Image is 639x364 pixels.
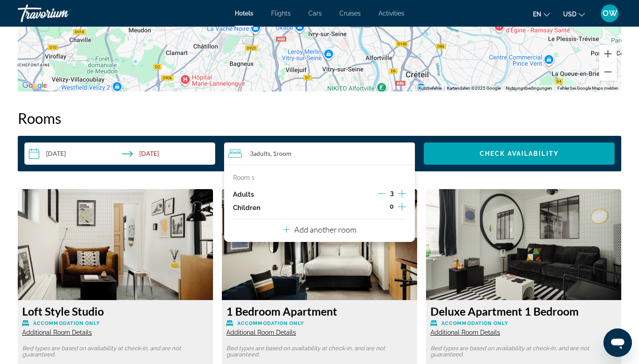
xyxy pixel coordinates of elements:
[378,189,386,200] button: Decrement adults
[233,191,254,198] p: Adults
[390,203,394,210] span: 0
[294,225,356,234] p: Add another room
[533,11,541,18] span: en
[426,189,621,300] img: 92d97196-5cd8-4c62-aa69-4e5c01399576.jpeg
[270,150,292,157] span: , 1
[598,4,621,23] button: User Menu
[398,188,406,201] button: Increment adults
[599,63,617,81] button: Verkleinern
[557,86,619,91] a: Fehler bei Google Maps melden
[222,189,417,300] img: 88793623-649a-435b-8a8c-b67d82ea61d5.jpeg
[418,85,442,91] button: Kurzbefehle
[22,305,209,318] h3: Loft Style Studio
[22,345,209,358] p: Bed types are based on availability at check-in, and are not guaranteed.
[20,80,49,91] img: Google
[339,10,361,17] a: Cruises
[533,8,550,20] button: Change language
[250,150,270,157] span: 3
[253,150,270,157] span: Adults
[22,329,92,336] span: Additional Room Details
[233,174,254,181] p: Room 1
[563,8,585,20] button: Change currency
[430,329,500,336] span: Additional Room Details
[398,201,406,214] button: Increment children
[506,86,552,91] a: Nutzungsbedingungen (wird in neuem Tab geöffnet)
[599,45,617,63] button: Vergrößern
[20,80,49,91] a: Dieses Gebiet in Google Maps öffnen (in neuem Fenster)
[276,150,292,157] span: Room
[447,86,501,91] span: Kartendaten ©2025 Google
[24,142,215,165] button: Check-in date: Nov 28, 2025 Check-out date: Nov 30, 2025
[430,305,617,318] h3: Deluxe Apartment 1 Bedroom
[33,320,100,326] span: Accommodation Only
[379,10,404,17] a: Activities
[235,10,253,17] a: Hotels
[283,219,356,237] button: Add another room
[424,142,615,165] button: Check Availability
[442,320,508,326] span: Accommodation Only
[18,2,106,25] a: Travorium
[430,345,617,358] p: Bed types are based on availability at check-in, and are not guaranteed.
[563,11,576,18] span: USD
[226,329,296,336] span: Additional Room Details
[24,142,615,165] div: Search widget
[237,320,304,326] span: Accommodation Only
[224,142,415,165] button: Travelers: 3 adults, 0 children
[390,190,394,197] span: 3
[271,10,291,17] a: Flights
[18,189,213,300] img: 08105650-2c47-400e-b11f-eba1fdce0f6e.jpeg
[233,204,260,212] p: Children
[480,150,559,157] span: Check Availability
[226,345,413,358] p: Bed types are based on availability at check-in, and are not guaranteed.
[603,9,617,18] span: OW
[226,305,413,318] h3: 1 Bedroom Apartment
[308,10,322,17] a: Cars
[18,109,621,127] h2: Rooms
[603,328,632,357] iframe: Schaltfläche zum Öffnen des Messaging-Fensters; Konversation läuft
[377,202,385,213] button: Decrement children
